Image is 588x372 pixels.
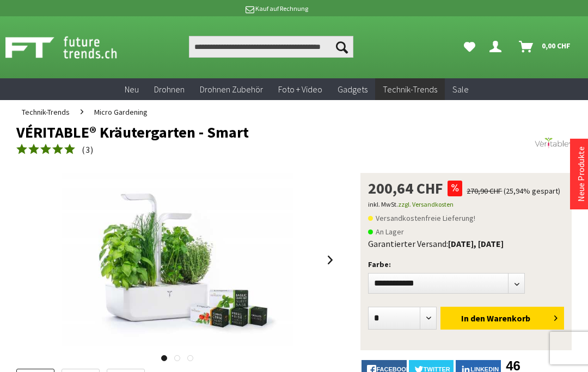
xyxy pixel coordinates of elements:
[368,258,564,271] p: Farbe:
[94,107,148,117] span: Micro Gardening
[368,225,404,238] span: An Lager
[22,107,70,117] span: Technik-Trends
[368,198,564,211] p: inkl. MwSt.
[368,181,443,196] span: 200,64 CHF
[467,186,502,196] span: 270,90 CHF
[448,238,504,249] b: [DATE], [DATE]
[375,78,445,101] a: Technik-Trends
[452,84,469,95] span: Sale
[461,313,485,324] span: In den
[514,36,576,58] a: Warenkorb
[89,100,153,124] a: Micro Gardening
[154,84,185,95] span: Drohnen
[146,78,192,101] a: Drohnen
[330,36,353,58] button: Suchen
[503,360,524,372] a: 46
[398,200,454,208] a: zzgl. Versandkosten
[125,84,139,95] span: Neu
[487,313,530,324] span: Warenkorb
[62,173,294,347] img: VÉRITABLE® Kräutergarten - Smart
[5,34,141,61] img: Shop Futuretrends - zur Startseite wechseln
[192,78,271,101] a: Drohnen Zubehör
[271,78,330,101] a: Foto + Video
[85,144,90,155] span: 3
[485,36,510,58] a: Dein Konto
[445,78,476,101] a: Sale
[458,36,481,58] a: Meine Favoriten
[338,84,367,95] span: Gadgets
[575,146,586,202] a: Neue Produkte
[368,238,564,249] div: Garantierter Versand:
[16,124,461,140] h1: VÉRITABLE® Kräutergarten - Smart
[117,78,146,101] a: Neu
[200,84,263,95] span: Drohnen Zubehör
[383,84,437,95] span: Technik-Trends
[534,124,572,162] img: Véritable®
[16,143,94,157] a: (3)
[16,100,75,124] a: Technik-Trends
[82,144,94,155] span: ( )
[504,186,560,196] span: (25,94% gespart)
[189,36,353,58] input: Produkt, Marke, Kategorie, EAN, Artikelnummer…
[278,84,322,95] span: Foto + Video
[542,37,571,54] span: 0,00 CHF
[368,212,475,225] span: Versandkostenfreie Lieferung!
[330,78,375,101] a: Gadgets
[440,307,564,330] button: In den Warenkorb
